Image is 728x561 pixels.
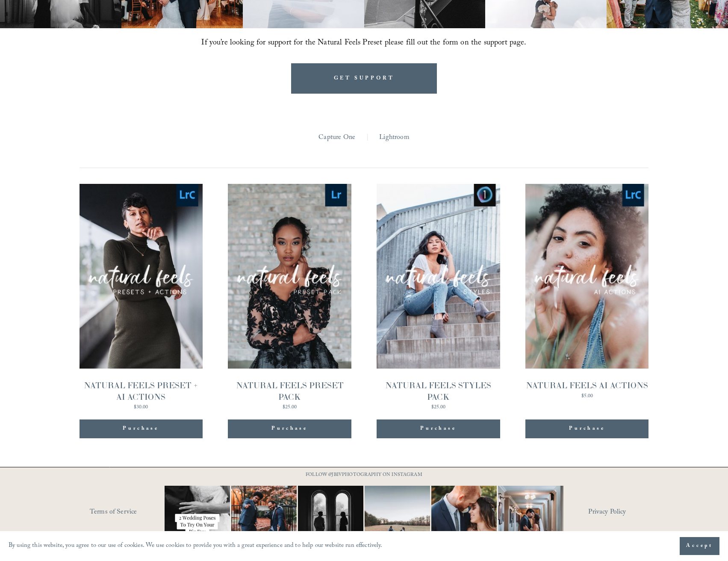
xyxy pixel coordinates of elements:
div: Purchase [271,425,307,433]
div: Purchase [420,425,456,433]
a: NATURAL FEELS STYLES PACK [377,184,500,410]
div: Purchase [228,419,351,438]
p: By using this website, you agree to our use of cookies. We use cookies to provide you with a grea... [9,540,383,552]
div: $5.00 [525,394,648,399]
div: NATURAL FEELS AI ACTIONS [525,380,648,391]
div: Purchase [525,419,648,438]
img: Two #WideShotWednesdays Two totally different vibes. Which side are you&mdash;are you into that b... [348,486,447,551]
img: Let&rsquo;s talk about poses for your wedding day! It doesn&rsquo;t have to be complicated, somet... [148,486,247,551]
a: Lightroom [379,131,409,145]
div: Purchase [569,425,605,433]
button: Accept [680,537,719,555]
div: NATURAL FEELS STYLES PACK [377,380,500,403]
div: $25.00 [228,405,351,410]
div: NATURAL FEELS PRESET PACK [228,380,351,403]
a: GET SUPPORT [291,63,437,94]
a: NATURAL FEELS AI ACTIONS [525,184,648,410]
div: Purchase [123,425,159,433]
a: Terms of Service [90,506,189,519]
img: A lot of couples get nervous in front of the camera and that&rsquo;s completely normal. You&rsquo... [415,486,513,551]
div: $25.00 [377,405,500,410]
img: A quiet hallway. A single kiss. That&rsquo;s all it takes 📷 #RaleighWeddingPhotographer [482,486,580,551]
div: NATURAL FEELS PRESET + AI ACTIONS [80,380,203,403]
a: Capture One [318,131,355,145]
a: Privacy Policy [588,506,663,519]
span: If you’re looking for support for the Natural Feels Preset please fill out the form on the suppor... [201,37,526,50]
a: NATURAL FEELS PRESET + AI ACTIONS [80,184,203,410]
img: Black &amp; White appreciation post. 😍😍 ⠀⠀⠀⠀⠀⠀⠀⠀⠀ I don&rsquo;t care what anyone says black and w... [287,486,374,551]
div: Purchase [377,419,500,438]
div: Purchase [80,419,203,438]
span: Accept [686,542,713,550]
div: $30.00 [80,405,203,410]
a: NATURAL FEELS PRESET PACK [228,184,351,410]
p: FOLLOW @JBIVPHOTOGRAPHY ON INSTAGRAM [289,471,439,480]
span: | [366,131,368,145]
img: You just need the right photographer that matches your vibe 📷🎉 #RaleighWeddingPhotographer [220,486,307,551]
